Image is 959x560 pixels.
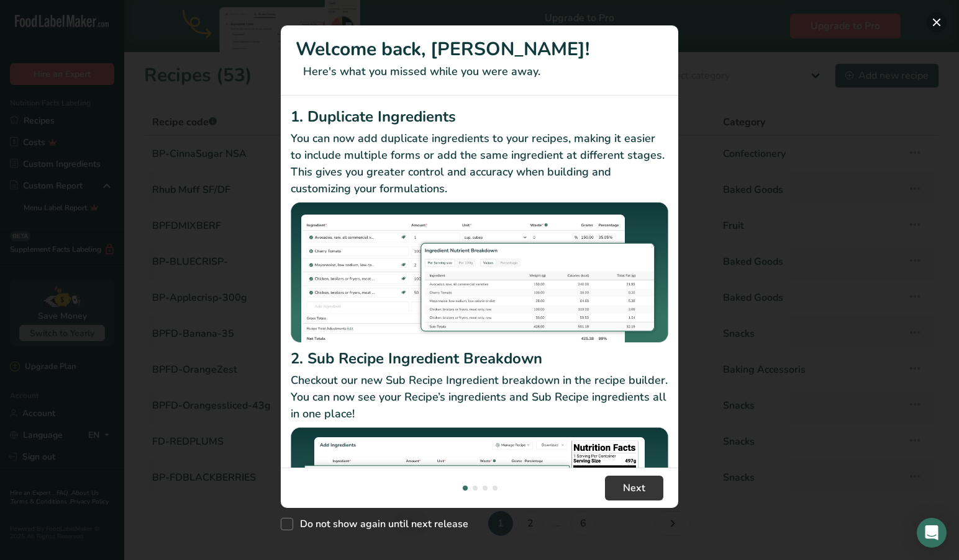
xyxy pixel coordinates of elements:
[291,202,668,343] img: Duplicate Ingredients
[291,130,668,197] p: You can now add duplicate ingredients to your recipes, making it easier to include multiple forms...
[623,481,645,496] span: Next
[605,476,663,500] button: Next
[296,63,663,80] p: Here's what you missed while you were away.
[917,518,947,548] div: Open Intercom Messenger
[296,35,663,63] h1: Welcome back, [PERSON_NAME]!
[291,372,668,422] p: Checkout our new Sub Recipe Ingredient breakdown in the recipe builder. You can now see your Reci...
[293,518,468,530] span: Do not show again until next release
[291,105,668,128] h2: 1. Duplicate Ingredients
[291,347,668,370] h2: 2. Sub Recipe Ingredient Breakdown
